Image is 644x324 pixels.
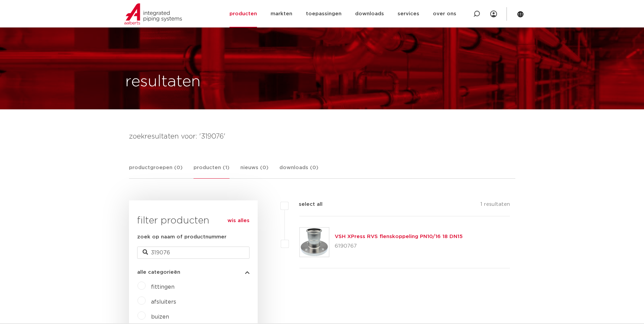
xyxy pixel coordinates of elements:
[137,214,250,228] h3: filter producten
[129,164,183,178] a: productgroepen (0)
[227,217,250,225] a: wis alles
[151,284,174,290] a: fittingen
[335,234,463,239] a: VSH XPress RVS flenskoppeling PN10/16 18 DN15
[125,71,201,93] h1: resultaten
[279,164,318,178] a: downloads (0)
[151,299,176,305] a: afsluiters
[137,247,250,259] input: zoeken
[194,164,229,179] a: producten (1)
[480,200,510,211] p: 1 resultaten
[151,314,169,320] a: buizen
[300,228,329,257] img: Thumbnail for VSH XPress RVS flenskoppeling PN10/16 18 DN15
[137,270,180,275] span: alle categorieën
[289,200,323,209] label: select all
[137,233,226,241] label: zoek op naam of productnummer
[137,270,250,275] button: alle categorieën
[240,164,269,178] a: nieuws (0)
[335,241,463,252] p: 6190767
[129,131,515,142] h4: zoekresultaten voor: '319076'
